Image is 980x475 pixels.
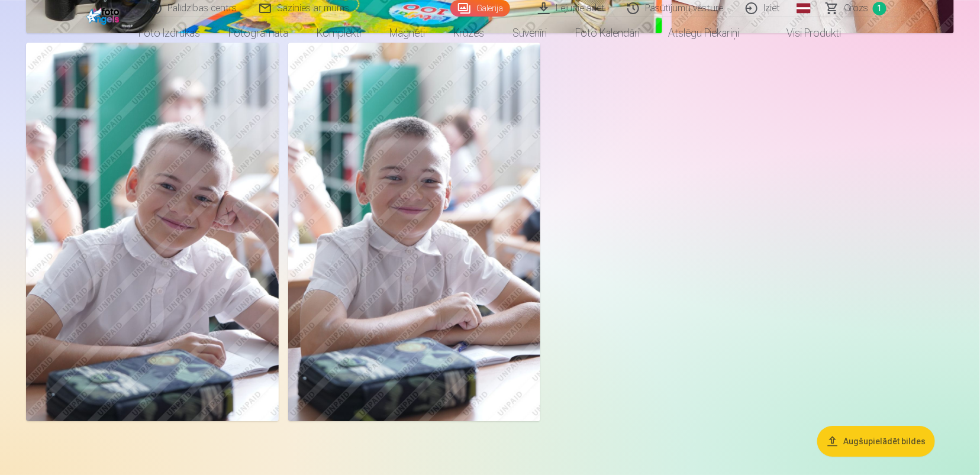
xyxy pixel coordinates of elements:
[562,17,655,50] a: Foto kalendāri
[817,426,935,457] button: Augšupielādēt bildes
[754,17,856,50] a: Visi produkti
[303,17,376,50] a: Komplekti
[125,17,215,50] a: Foto izdrukas
[215,17,303,50] a: Fotogrāmata
[655,17,754,50] a: Atslēgu piekariņi
[873,2,886,15] span: 1
[376,17,440,50] a: Magnēti
[844,1,868,15] span: Grozs
[499,17,562,50] a: Suvenīri
[86,5,122,25] img: /fa1
[440,17,499,50] a: Krūzes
